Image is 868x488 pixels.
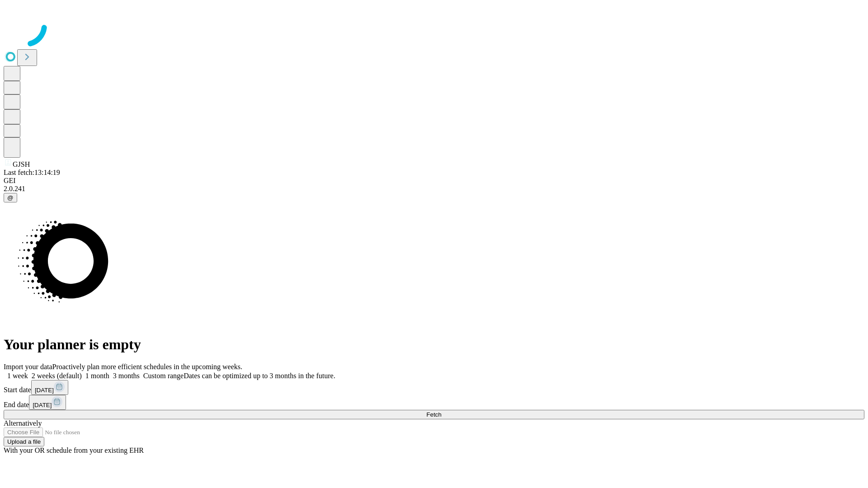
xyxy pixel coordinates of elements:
[7,372,28,380] span: 1 week
[7,194,14,201] span: @
[33,402,52,408] span: [DATE]
[13,160,30,168] span: GJSH
[143,372,184,380] span: Custom range
[32,372,82,380] span: 2 weeks (default)
[4,169,60,176] span: Last fetch: 13:14:19
[85,372,109,380] span: 1 month
[4,193,17,202] button: @
[4,380,864,395] div: Start date
[4,410,864,419] button: Fetch
[4,363,52,371] span: Import your data
[31,380,68,395] button: [DATE]
[4,336,864,353] h1: Your planner is empty
[4,446,144,454] span: With your OR schedule from your existing EHR
[426,411,441,418] span: Fetch
[184,372,335,380] span: Dates can be optimized up to 3 months in the future.
[4,185,864,193] div: 2.0.241
[52,363,242,371] span: Proactively plan more efficient schedules in the upcoming weeks.
[4,437,44,446] button: Upload a file
[29,395,66,410] button: [DATE]
[4,419,42,427] span: Alternatively
[4,177,864,185] div: GEI
[113,372,140,380] span: 3 months
[35,387,54,394] span: [DATE]
[4,395,864,410] div: End date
